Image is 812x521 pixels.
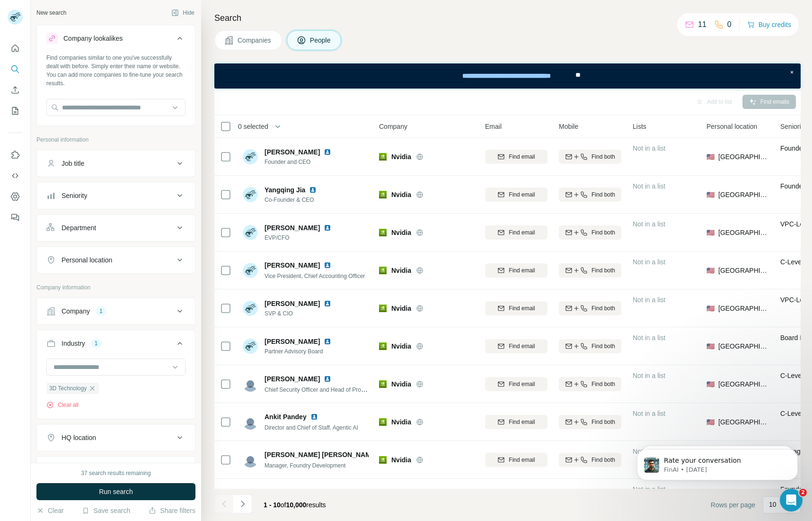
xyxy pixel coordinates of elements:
span: Find email [509,228,535,237]
button: Find both [559,339,621,353]
span: 🇺🇸 [706,190,715,199]
span: 🇺🇸 [706,304,715,313]
span: [PERSON_NAME] [265,488,320,498]
button: Run search [36,483,195,500]
span: Find both [591,342,615,350]
span: Not in a list [633,220,665,228]
p: 11 [698,19,706,30]
button: Find email [485,339,547,353]
button: My lists [8,102,23,119]
span: Find email [509,380,535,388]
button: Dashboard [8,188,23,205]
span: Find both [591,228,615,237]
button: Company1 [37,300,195,323]
span: Company [379,122,407,131]
span: Find email [509,418,535,426]
img: Logo of Nvidia [379,456,387,464]
p: 0 [727,19,732,30]
button: Find email [485,225,547,240]
button: Find both [559,263,621,278]
img: Logo of Nvidia [379,380,387,388]
img: Logo of Nvidia [379,342,387,350]
h4: Search [214,11,801,25]
span: Nvidia [391,379,411,389]
button: Find both [559,301,621,315]
img: Avatar [243,414,258,430]
button: Annual revenue ($) [37,458,195,481]
img: LinkedIn logo [324,148,331,156]
div: Seniority [62,191,87,200]
span: Find both [591,304,615,313]
button: Navigate to next page [233,494,252,513]
span: Co-Founder & CEO [265,196,320,204]
span: Not in a list [633,182,665,190]
span: Rows per page [711,500,755,510]
span: Director and Chief of Staff, Agentic AI [265,424,358,431]
span: [PERSON_NAME] [265,374,320,384]
span: Find email [509,266,535,275]
span: Nvidia [391,417,411,427]
button: Department [37,216,195,239]
img: LinkedIn logo [324,224,331,232]
span: Email [485,122,502,131]
span: Find email [509,190,535,199]
span: Find email [509,153,535,161]
button: HQ location [37,426,195,449]
button: Quick start [8,40,23,57]
button: Search [8,61,23,78]
img: Avatar [243,263,258,278]
img: Avatar [243,149,258,164]
span: Nvidia [391,266,411,275]
button: Find email [485,188,547,202]
span: [PERSON_NAME] [265,223,320,233]
span: Not in a list [633,372,665,379]
span: 🇺🇸 [706,266,715,275]
span: VP C-Level [780,296,812,304]
span: Manager, Foundry Development [265,462,345,469]
div: 37 search results remaining [81,469,150,477]
button: Seniority [37,184,195,207]
span: 3D Technology [49,384,87,393]
button: Job title [37,152,195,175]
span: Yangqing Jia [265,185,305,195]
div: Department [62,223,96,233]
img: Avatar [243,187,258,202]
span: 0 selected [238,122,268,131]
img: LinkedIn logo [324,375,331,383]
div: Company lookalikes [63,34,123,43]
span: Vice President, Chief Accounting Officer [265,273,365,279]
img: LinkedIn logo [310,413,318,421]
button: Find both [559,377,621,391]
span: Founder and CEO [265,158,335,166]
img: Logo of Nvidia [379,229,387,236]
img: LinkedIn logo [309,186,317,194]
span: Not in a list [633,410,665,417]
span: SVP & CIO [265,309,335,318]
div: 1 [96,307,106,315]
span: Find both [591,380,615,388]
span: People [310,36,332,45]
span: C-Level VP [780,258,812,266]
img: LinkedIn logo [324,338,331,345]
div: Industry [62,339,85,348]
span: [GEOGRAPHIC_DATA] [718,304,769,313]
span: Companies [238,36,272,45]
span: 10,000 [286,501,307,509]
button: Find email [485,453,547,467]
button: Find both [559,453,621,467]
span: [PERSON_NAME] [265,147,320,157]
iframe: Banner [214,63,801,89]
span: 1 - 10 [264,501,281,509]
span: 🇺🇸 [706,152,715,162]
div: New search [36,9,66,17]
span: Find email [509,304,535,313]
span: EVP/CFO [265,234,335,242]
span: [GEOGRAPHIC_DATA] [718,379,769,389]
span: [PERSON_NAME] [265,337,320,346]
img: Logo of Nvidia [379,305,387,312]
img: Avatar [243,377,258,392]
div: Find companies similar to one you've successfully dealt with before. Simply enter their name or w... [46,54,185,88]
